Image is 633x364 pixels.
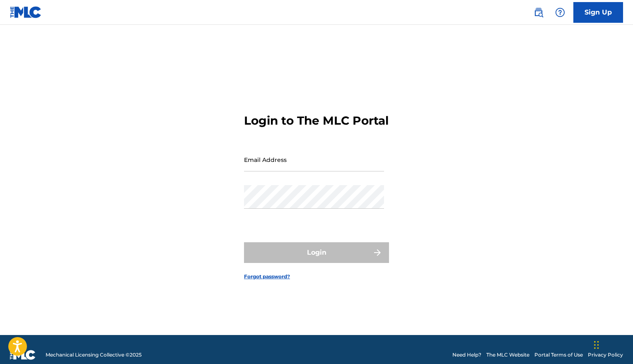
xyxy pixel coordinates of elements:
div: Drag [594,333,599,357]
a: Privacy Policy [588,351,623,359]
a: Sign Up [573,2,623,23]
div: Help [552,4,568,21]
a: Public Search [530,4,547,21]
a: Need Help? [452,351,481,359]
img: logo [10,350,36,360]
img: search [534,7,544,17]
h3: Login to The MLC Portal [244,113,389,128]
a: Forgot password? [244,273,290,280]
a: Portal Terms of Use [534,351,583,359]
img: MLC Logo [10,6,42,18]
iframe: Chat Widget [592,324,633,364]
span: Mechanical Licensing Collective © 2025 [46,351,142,359]
a: The MLC Website [486,351,529,359]
img: help [555,7,565,17]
